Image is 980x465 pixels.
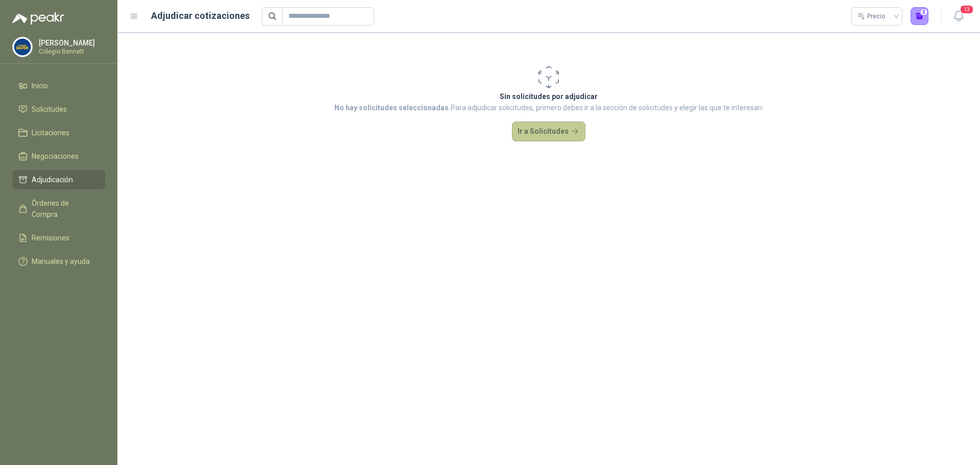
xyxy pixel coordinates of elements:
[32,127,69,138] span: Licitaciones
[32,174,73,185] span: Adjudicación
[32,256,90,267] span: Manuales y ayuda
[32,232,69,243] span: Remisiones
[911,7,929,26] button: 0
[960,5,974,14] span: 13
[857,9,887,24] div: Precio
[12,76,105,95] a: Inicio
[13,37,32,57] img: Company Logo
[334,102,764,113] p: Para adjudicar solicitudes, primero debes ir a la sección de solicitudes y elegir las que te inte...
[12,12,64,25] img: Logo peakr
[12,123,105,142] a: Licitaciones
[39,48,103,55] p: Colegio Bennett
[12,170,105,189] a: Adjudicación
[12,252,105,271] a: Manuales y ayuda
[334,104,451,112] strong: No hay solicitudes seleccionadas.
[949,7,968,26] button: 13
[32,198,95,220] span: Órdenes de Compra
[39,39,103,46] p: [PERSON_NAME]
[151,9,250,23] h1: Adjudicar cotizaciones
[12,193,105,224] a: Órdenes de Compra
[12,228,105,248] a: Remisiones
[12,146,105,166] a: Negociaciones
[32,104,67,115] span: Solicitudes
[32,151,79,162] span: Negociaciones
[12,100,105,119] a: Solicitudes
[512,121,585,142] button: Ir a Solicitudes
[334,91,764,102] p: Sin solicitudes por adjudicar
[32,80,48,91] span: Inicio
